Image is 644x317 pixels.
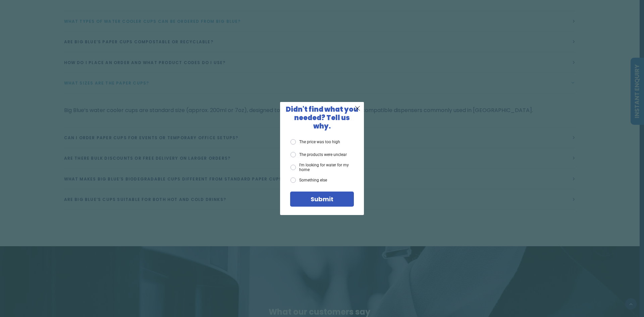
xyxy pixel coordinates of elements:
[290,152,347,157] label: The products were unclear
[600,273,635,308] iframe: Chatbot
[290,163,354,172] label: I'm looking for water for my home
[355,104,361,112] span: X
[286,105,358,131] span: Didn't find what you needed? Tell us why.
[290,139,340,145] label: The price was too high
[290,177,327,183] label: Something else
[311,195,333,203] span: Submit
